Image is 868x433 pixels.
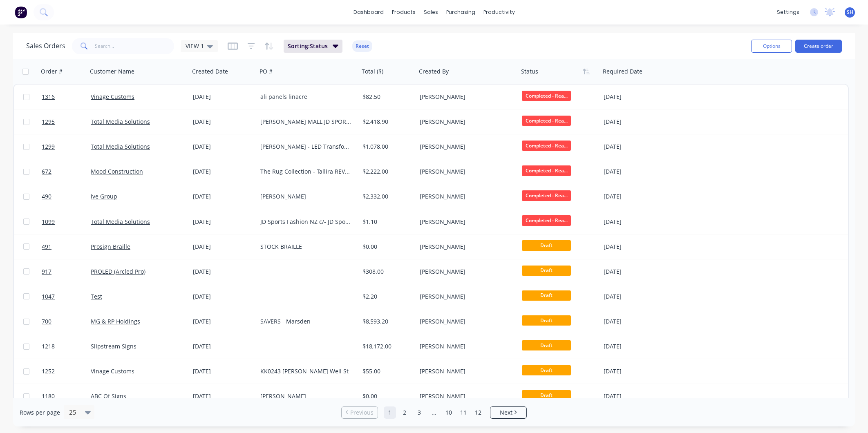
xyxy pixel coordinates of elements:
[91,392,126,400] a: ABC Of Signs
[193,392,254,400] div: [DATE]
[362,367,411,375] div: $55.00
[260,392,351,400] div: [PERSON_NAME]
[500,408,512,417] span: Next
[522,91,571,101] span: Completed - Rea...
[362,317,411,326] div: $8,593.20
[284,40,342,53] button: Sorting:Status
[398,406,411,419] a: Page 2
[260,118,351,126] div: [PERSON_NAME] MALL JD SPORTS
[522,315,571,326] span: Draft
[604,167,669,176] div: [DATE]
[91,317,140,325] a: MG & RP Holdings
[362,268,411,276] div: $308.00
[42,210,91,234] a: 1099
[420,317,510,326] div: [PERSON_NAME]
[42,192,51,201] span: 490
[362,67,383,76] div: Total ($)
[362,167,411,176] div: $2,222.00
[420,118,510,126] div: [PERSON_NAME]
[90,67,134,76] div: Customer Name
[260,317,351,326] div: SAVERS - Marsden
[42,143,55,151] span: 1299
[42,367,55,375] span: 1252
[193,243,254,251] div: [DATE]
[260,67,273,76] div: PO #
[522,165,571,176] span: Completed - Rea...
[795,40,842,53] button: Create order
[193,342,254,350] div: [DATE]
[349,6,388,18] a: dashboard
[42,159,91,184] a: 672
[522,266,571,276] span: Draft
[442,6,479,18] div: purchasing
[42,317,51,326] span: 700
[26,42,65,50] h1: Sales Orders
[260,192,351,201] div: [PERSON_NAME]
[42,184,91,209] a: 490
[751,40,792,53] button: Options
[193,167,254,176] div: [DATE]
[42,392,55,400] span: 1180
[420,243,510,251] div: [PERSON_NAME]
[604,143,669,151] div: [DATE]
[42,118,55,126] span: 1295
[288,42,328,50] span: Sorting: Status
[193,292,254,301] div: [DATE]
[522,141,571,151] span: Completed - Rea...
[42,342,55,350] span: 1218
[260,93,351,101] div: ali panels linacre
[420,143,510,151] div: [PERSON_NAME]
[193,218,254,226] div: [DATE]
[91,118,150,125] a: Total Media Solutions
[522,190,571,201] span: Completed - Rea...
[603,67,642,76] div: Required Date
[420,268,510,276] div: [PERSON_NAME]
[604,268,669,276] div: [DATE]
[42,218,55,226] span: 1099
[420,167,510,176] div: [PERSON_NAME]
[847,9,853,16] span: SH
[338,406,530,419] ul: Pagination
[42,268,51,276] span: 917
[604,342,669,350] div: [DATE]
[42,167,51,176] span: 672
[521,67,538,76] div: Status
[91,243,130,250] a: Prosign Braille
[91,292,102,300] a: Test
[42,134,91,159] a: 1299
[260,243,351,251] div: STOCK BRAILLE
[420,218,510,226] div: [PERSON_NAME]
[42,284,91,309] a: 1047
[604,243,669,251] div: [DATE]
[362,118,411,126] div: $2,418.90
[522,290,571,301] span: Draft
[42,359,91,384] a: 1252
[388,6,420,18] div: products
[260,143,351,151] div: [PERSON_NAME] - LED Transformers
[419,67,449,76] div: Created By
[362,192,411,201] div: $2,332.00
[413,406,425,419] a: Page 3
[457,406,470,419] a: Page 11
[352,40,372,52] button: Reset
[91,268,145,275] a: PROLED (Arcled Pro)
[42,292,55,301] span: 1047
[42,85,91,109] a: 1316
[192,67,228,76] div: Created Date
[260,367,351,375] div: KK0243 [PERSON_NAME] Well St
[42,384,91,408] a: 1180
[384,406,396,419] a: Page 1 is your current page
[91,143,150,150] a: Total Media Solutions
[20,408,60,417] span: Rows per page
[604,392,669,400] div: [DATE]
[95,38,174,54] input: Search...
[362,292,411,301] div: $2.20
[15,6,27,18] img: Factory
[362,143,411,151] div: $1,078.00
[91,342,136,350] a: Slipstream Signs
[362,218,411,226] div: $1.10
[522,116,571,126] span: Completed - Rea...
[522,390,571,400] span: Draft
[91,367,134,375] a: Vinage Customs
[362,93,411,101] div: $82.50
